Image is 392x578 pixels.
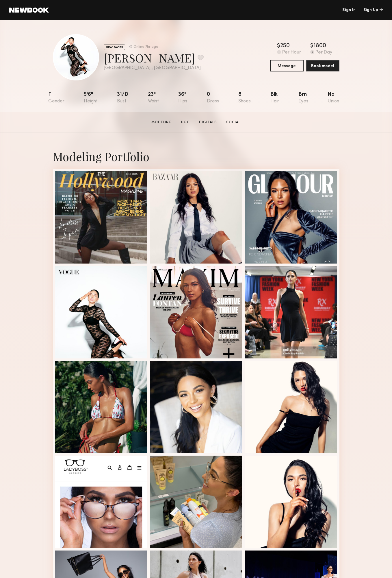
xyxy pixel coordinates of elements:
div: Sign Up [363,8,383,12]
div: 23" [148,92,159,104]
div: No [328,92,339,104]
a: Digitals [197,120,219,125]
div: Brn [298,92,308,104]
div: F [48,92,64,104]
div: 8 [238,92,251,104]
div: 31/d [117,92,128,104]
div: [GEOGRAPHIC_DATA] , [GEOGRAPHIC_DATA] [104,66,204,71]
a: Social [224,120,243,125]
div: 36" [178,92,187,104]
div: Blk [270,92,279,104]
div: Online 7hr ago [133,45,158,49]
div: 5'6" [84,92,98,104]
a: UGC [179,120,192,125]
div: $ [277,43,280,49]
button: Message [270,60,304,71]
div: $ [310,43,313,49]
div: 1800 [313,43,326,49]
a: Modeling [149,120,174,125]
div: Per Day [315,50,332,55]
div: 0 [207,92,219,104]
a: Sign In [342,8,356,12]
div: [PERSON_NAME] [104,50,204,65]
div: Modeling Portfolio [53,149,339,164]
div: Per Hour [282,50,301,55]
div: NEW FACES [104,45,125,50]
div: 250 [280,43,290,49]
button: Book model [306,60,339,71]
